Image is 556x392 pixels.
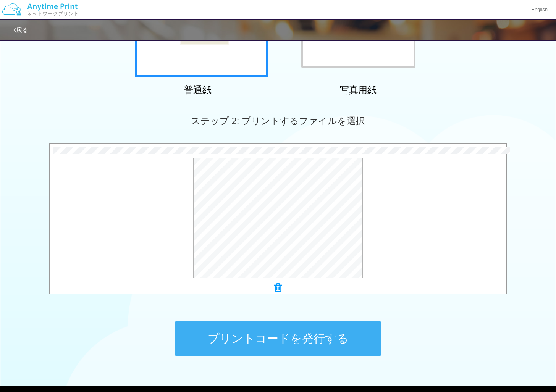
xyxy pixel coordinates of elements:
h2: 普通紙 [131,85,265,95]
button: プリントコードを発行する [175,321,381,356]
span: ステップ 2: プリントするファイルを選択 [191,116,365,126]
h2: 写真用紙 [291,85,425,95]
a: 戻る [14,27,28,33]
